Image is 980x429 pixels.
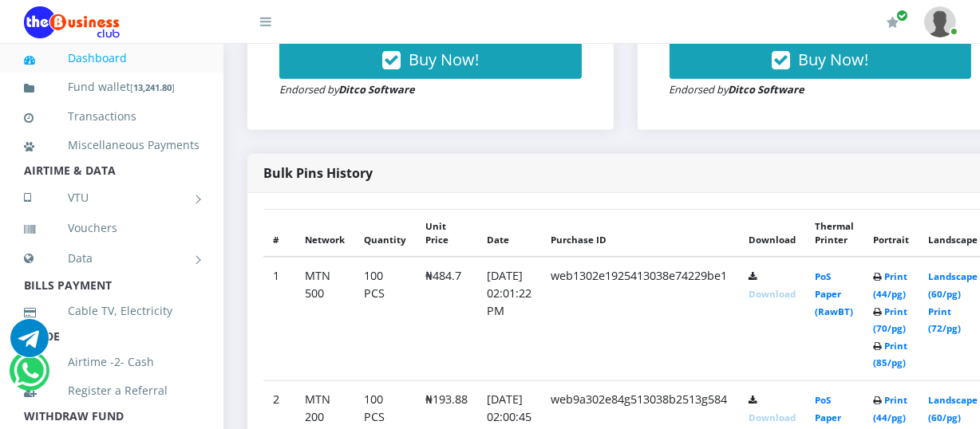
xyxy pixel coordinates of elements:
strong: Ditco Software [729,82,805,96]
td: 1 [263,257,295,380]
button: Buy Now! [279,41,582,79]
td: 100 PCS [354,257,416,380]
span: Renew/Upgrade Subscription [896,10,908,22]
a: Cable TV, Electricity [24,293,200,329]
a: Airtime -2- Cash [24,344,200,380]
td: web1302e1925413038e74229be1 [541,257,739,380]
i: Renew/Upgrade Subscription [887,16,899,29]
strong: Ditco Software [338,82,415,96]
a: Download [749,288,796,300]
img: Logo [24,6,120,38]
a: Dashboard [24,40,200,77]
th: Network [295,209,354,257]
td: MTN 500 [295,257,354,380]
small: Endorsed by [670,82,805,96]
a: Data [24,238,200,278]
a: Chat for support [14,364,46,390]
th: Date [477,209,541,257]
a: Landscape (60/pg) [928,270,978,300]
a: Transactions [24,98,200,135]
a: Landscape (60/pg) [928,394,978,423]
td: [DATE] 02:01:22 PM [477,257,541,380]
a: Vouchers [24,210,200,246]
small: Endorsed by [279,82,415,96]
a: Miscellaneous Payments [24,127,200,163]
th: Purchase ID [541,209,739,257]
th: Quantity [354,209,416,257]
a: Chat for support [10,331,49,357]
a: Fund wallet[13,241.80] [24,69,200,106]
a: Print (85/pg) [873,340,907,369]
img: User [924,6,956,37]
th: # [263,209,295,257]
button: Buy Now! [670,41,972,79]
a: Print (44/pg) [873,394,907,423]
small: [ ] [130,81,175,93]
span: Buy Now! [798,49,868,70]
a: PoS Paper (RawBT) [815,270,853,317]
a: VTU [24,178,200,218]
th: Thermal Printer [805,209,863,257]
th: Download [739,209,805,257]
a: Print (44/pg) [873,270,907,300]
th: Portrait [863,209,919,257]
td: ₦484.7 [416,257,477,380]
a: Download [749,411,796,423]
a: Print (72/pg) [928,305,961,335]
span: Buy Now! [409,49,479,70]
th: Unit Price [416,209,477,257]
a: Print (70/pg) [873,305,907,335]
strong: Bulk Pins History [263,164,373,182]
b: 13,241.80 [133,81,172,93]
a: Register a Referral [24,372,200,409]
